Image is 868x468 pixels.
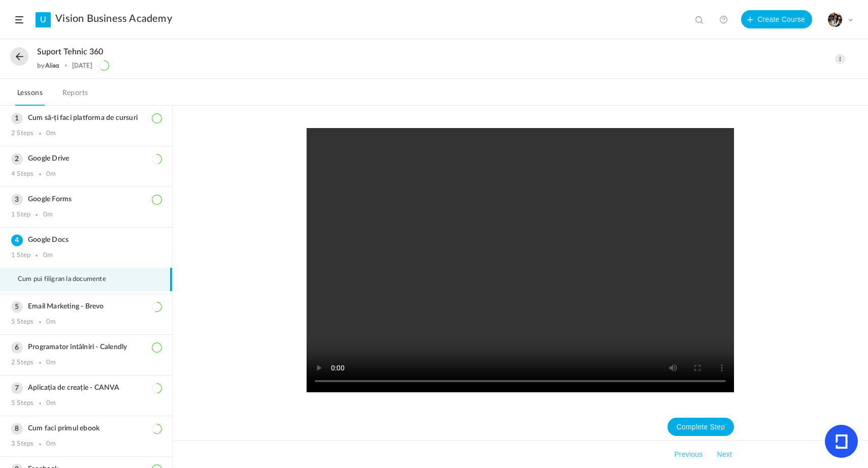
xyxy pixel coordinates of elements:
[55,13,172,25] a: Vision Business Academy
[15,86,45,106] a: Lessons
[46,359,56,367] div: 0m
[11,211,30,219] div: 1 Step
[715,448,734,460] button: Next
[11,154,161,163] h3: Google Drive
[11,343,161,352] h3: Programator întâlniri - Calendly
[11,359,34,367] div: 2 Steps
[43,252,53,260] div: 0m
[46,440,56,448] div: 0m
[46,170,56,178] div: 0m
[45,61,60,69] a: Alisa
[46,318,56,326] div: 0m
[672,448,705,460] button: Previous
[11,130,34,138] div: 2 Steps
[37,62,59,69] div: by
[11,384,161,392] h3: Aplicația de creație - CANVA
[828,13,842,27] img: tempimagehs7pti.png
[11,236,161,244] h3: Google Docs
[11,440,34,448] div: 3 Steps
[46,130,56,138] div: 0m
[11,318,34,326] div: 5 Steps
[72,62,92,69] div: [DATE]
[11,399,34,408] div: 5 Steps
[11,424,161,433] h3: Cum faci primul ebook
[667,418,734,436] button: Complete Step
[37,47,103,57] span: Suport tehnic 360
[46,399,56,408] div: 0m
[36,12,51,27] a: U
[11,302,161,311] h3: Email Marketing - Brevo
[11,114,161,122] h3: Cum să-ți faci platforma de cursuri
[11,252,30,260] div: 1 Step
[11,170,34,178] div: 4 Steps
[60,86,90,106] a: Reports
[18,275,119,284] span: Cum pui filigran la documente
[43,211,53,219] div: 0m
[11,195,161,204] h3: Google Forms
[741,10,812,28] button: Create Course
